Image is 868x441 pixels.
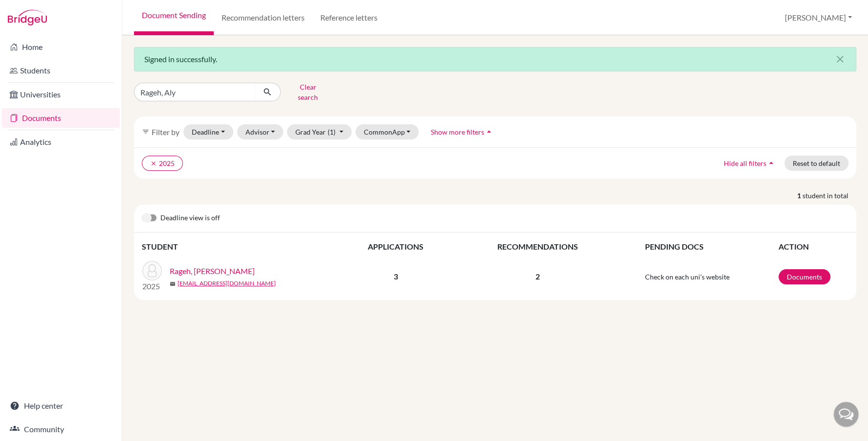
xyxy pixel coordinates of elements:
a: Home [2,37,120,57]
img: Rageh, Aly Adel [142,261,162,280]
span: Check on each uni's website [645,273,730,281]
button: Clear search [281,79,335,105]
span: RECOMMENDATIONS [497,242,578,251]
i: filter_list [142,128,150,136]
button: CommonApp [356,124,419,139]
button: Advisor [237,124,284,139]
p: 2025 [142,280,162,292]
button: Grad Year(1) [287,124,352,139]
th: STUDENT [142,240,337,253]
button: Close [824,47,856,71]
strong: 1 [797,190,802,201]
i: arrow_drop_up [484,127,494,137]
span: Help [22,7,43,16]
span: student in total [802,190,856,201]
span: Deadline view is off [160,212,220,224]
span: Hide all filters [724,159,766,167]
a: Documents [2,108,120,128]
button: Deadline [183,124,233,139]
i: close [834,53,846,65]
span: Show more filters [431,128,484,136]
a: [EMAIL_ADDRESS][DOMAIN_NAME] [178,279,276,288]
span: mail [170,281,176,287]
button: [PERSON_NAME] [780,8,856,27]
a: Analytics [2,132,120,152]
span: (1) [328,128,335,136]
input: Find student by name... [134,83,255,101]
b: 3 [394,272,398,281]
button: clear2025 [142,156,183,171]
p: 2 [454,271,621,282]
a: Documents [779,269,830,284]
button: Reset to default [784,156,848,171]
img: Bridge-U [8,10,47,25]
th: ACTION [778,240,848,253]
i: arrow_drop_up [766,158,776,168]
button: Show more filtersarrow_drop_up [423,124,502,139]
div: Signed in successfully. [134,47,856,71]
a: Students [2,61,120,80]
a: Universities [2,85,120,104]
span: PENDING DOCS [645,242,704,251]
a: Rageh, [PERSON_NAME] [170,265,255,277]
span: Filter by [152,127,179,137]
span: APPLICATIONS [368,242,423,251]
i: clear [150,160,157,167]
a: Community [2,419,120,439]
button: Hide all filtersarrow_drop_up [715,156,784,171]
a: Help center [2,396,120,416]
